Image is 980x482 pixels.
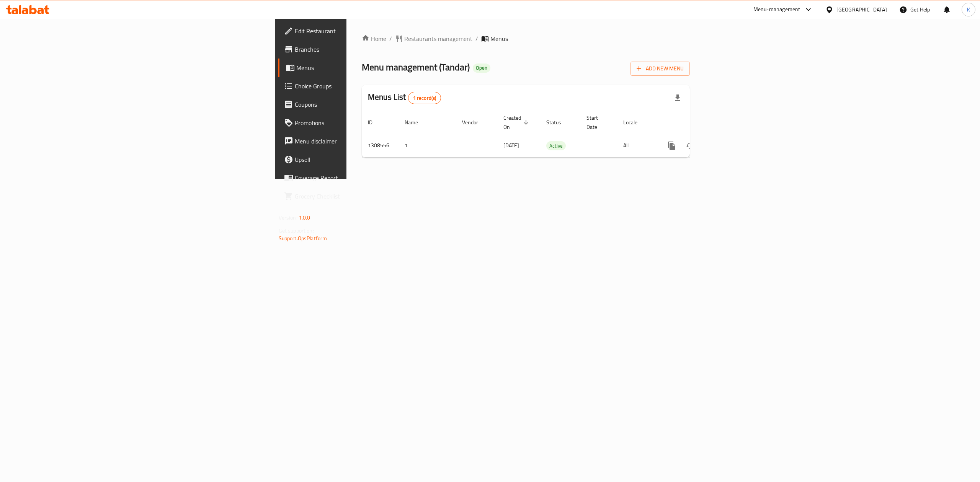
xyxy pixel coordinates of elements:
li: / [475,34,478,43]
span: Start Date [586,113,608,132]
th: Actions [657,111,742,134]
span: Open [473,65,490,71]
a: Edit Restaurant [278,22,439,40]
span: Name [405,118,428,127]
span: Menu disclaimer [295,137,433,146]
span: Status [546,118,571,127]
span: K [967,5,970,14]
a: Menu disclaimer [278,132,439,150]
div: Export file [668,89,687,107]
h2: Menus List [368,91,441,104]
a: Menus [278,59,439,77]
a: Upsell [278,150,439,169]
a: Choice Groups [278,77,439,95]
div: Menu-management [753,5,800,14]
span: Coverage Report [295,173,433,182]
div: Total records count [408,92,441,104]
span: Active [546,142,566,150]
a: Promotions [278,114,439,132]
span: Edit Restaurant [295,26,433,36]
table: enhanced table [362,111,742,158]
span: Add New Menu [637,64,684,73]
button: more [663,137,681,155]
span: Locale [623,118,647,127]
span: 1.0.0 [299,213,310,223]
span: [DATE] [503,140,519,150]
span: Vendor [462,118,488,127]
span: Coupons [295,100,433,109]
a: Coverage Report [278,169,439,187]
td: All [617,134,657,157]
div: Open [473,64,490,73]
a: Support.OpsPlatform [279,233,327,243]
a: Grocery Checklist [278,187,439,205]
span: Promotions [295,118,433,127]
span: Created On [503,113,531,132]
span: ID [368,118,382,127]
span: Version: [279,213,297,223]
span: Menus [296,63,433,72]
div: [GEOGRAPHIC_DATA] [836,5,887,14]
span: Menus [490,34,508,43]
span: 1 record(s) [408,94,441,102]
a: Coupons [278,95,439,114]
td: - [580,134,617,157]
span: Get support on: [279,226,314,236]
button: Add New Menu [630,62,690,76]
button: Change Status [681,137,699,155]
a: Branches [278,40,439,59]
span: Choice Groups [295,81,433,91]
span: Branches [295,45,433,54]
span: Grocery Checklist [295,192,433,201]
nav: breadcrumb [362,34,690,43]
span: Upsell [295,155,433,164]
